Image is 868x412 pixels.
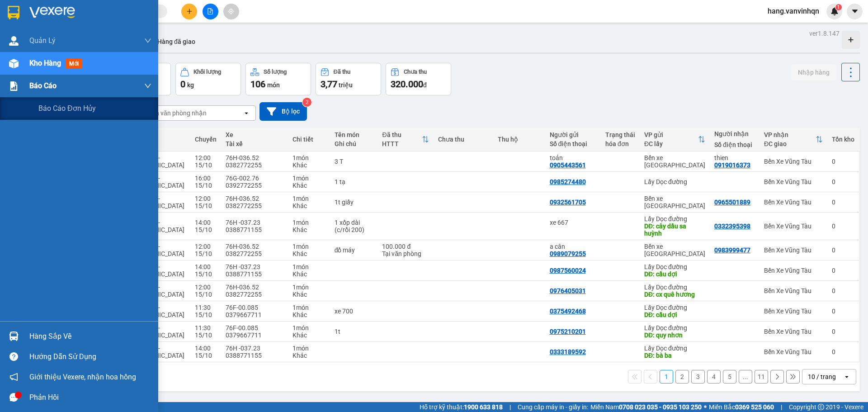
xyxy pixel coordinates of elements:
[243,109,250,117] svg: open
[195,182,217,189] div: 15/10
[226,324,283,331] div: 76F-00.085
[292,331,325,339] div: Khác
[755,370,768,384] button: 11
[29,350,151,364] div: Hướng dẫn sử dụng
[187,81,194,89] span: kg
[264,69,287,75] div: Số lượng
[550,154,596,161] div: toản
[832,223,854,230] div: 0
[195,136,217,143] div: Chuyến
[226,154,283,161] div: 76H-036.52
[644,311,705,318] div: DĐ: cầu dợi
[842,31,860,49] div: Tạo kho hàng mới
[832,308,854,315] div: 0
[226,175,283,182] div: 76G-002.76
[832,158,854,165] div: 0
[259,102,307,121] button: Bộ lọc
[832,178,854,185] div: 0
[29,330,151,343] div: Hàng sắp về
[195,304,217,311] div: 11:30
[714,154,755,161] div: thien
[321,79,337,90] span: 3,77
[181,4,197,19] button: plus
[226,250,283,257] div: 0382772255
[707,370,721,384] button: 4
[644,223,705,237] div: DĐ: cây dầu sa huỳnh
[195,250,217,257] div: 15/10
[832,199,854,206] div: 0
[760,5,826,17] span: hang.vanvinhqn
[335,158,373,165] div: 3 T
[438,136,489,143] div: Chưa thu
[809,28,840,38] div: ver 1.8.147
[832,136,854,143] div: Tồn kho
[832,287,854,294] div: 0
[764,348,823,355] div: Bến Xe Vũng Tàu
[830,7,839,15] img: icon-new-feature
[292,311,325,318] div: Khác
[267,81,280,89] span: món
[509,402,511,412] span: |
[335,308,373,315] div: xe 700
[764,158,823,165] div: Bến Xe Vũng Tàu
[764,178,823,185] div: Bến Xe Vũng Tàu
[644,215,705,223] div: Lấy Dọc đường
[714,223,750,230] div: 0332395398
[226,202,283,209] div: 0382772255
[644,140,698,147] div: ĐC lấy
[226,161,283,169] div: 0382772255
[250,79,265,90] span: 106
[226,219,283,226] div: 76H -037.23
[292,136,325,143] div: Chi tiết
[292,154,325,161] div: 1 món
[550,267,586,274] div: 0987560024
[29,371,136,383] span: Giới thiệu Vexere, nhận hoa hồng
[550,348,586,355] div: 0333189592
[226,345,283,352] div: 76H -037.23
[316,63,381,95] button: Đã thu3,77 triệu
[29,391,151,404] div: Phản hồi
[226,182,283,189] div: 0392772255
[228,8,234,14] span: aim
[714,199,750,206] div: 0965501889
[590,402,702,412] span: Miền Nam
[847,4,863,19] button: caret-down
[335,131,373,138] div: Tên món
[550,161,586,169] div: 0905443561
[335,199,373,206] div: 1t giấy
[195,352,217,359] div: 15/10
[550,140,596,147] div: Số điện thoại
[195,175,217,182] div: 16:00
[292,243,325,250] div: 1 món
[292,250,325,257] div: Khác
[292,202,325,209] div: Khác
[764,308,823,315] div: Bến Xe Vũng Tàu
[292,304,325,311] div: 1 món
[180,79,185,90] span: 0
[195,154,217,161] div: 12:00
[9,81,19,91] img: solution-icon
[382,250,429,257] div: Tại văn phòng
[644,284,705,291] div: Lấy Dọc đường
[423,81,427,89] span: đ
[226,352,283,359] div: 0388771155
[9,393,18,402] span: message
[292,161,325,169] div: Khác
[226,263,283,270] div: 76H -037.23
[382,131,421,138] div: Đã thu
[195,291,217,298] div: 15/10
[66,59,82,69] span: mới
[302,98,311,107] sup: 2
[675,370,689,384] button: 2
[832,348,854,355] div: 0
[550,250,586,257] div: 0989079255
[335,140,373,147] div: Ghi chú
[29,59,61,67] span: Kho hàng
[781,402,782,412] span: |
[292,270,325,278] div: Khác
[644,243,705,257] div: Bến xe [GEOGRAPHIC_DATA]
[245,63,311,95] button: Số lượng106món
[193,69,221,75] div: Khối lượng
[723,370,736,384] button: 5
[764,223,823,230] div: Bến Xe Vũng Tàu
